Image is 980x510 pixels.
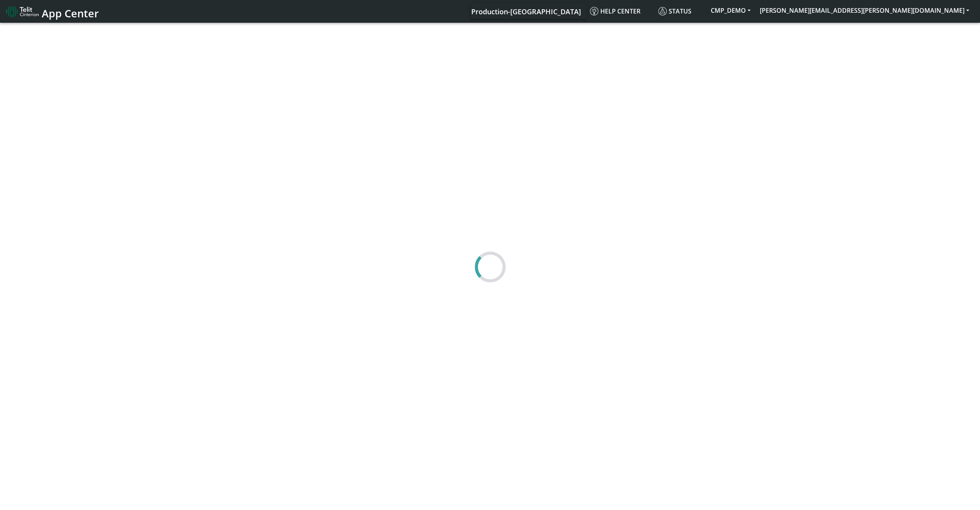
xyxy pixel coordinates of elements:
[658,7,691,15] span: Status
[42,6,99,20] span: App Center
[655,3,706,19] a: Status
[471,3,581,19] a: Your current platform instance
[706,3,755,17] button: CMP_DEMO
[658,7,667,15] img: status.svg
[6,5,39,18] img: logo-telit-cinterion-gw-new.png
[6,3,98,20] a: App Center
[471,7,581,16] span: Production-[GEOGRAPHIC_DATA]
[590,7,598,15] img: knowledge.svg
[587,3,655,19] a: Help center
[590,7,640,15] span: Help center
[755,3,974,17] button: [PERSON_NAME][EMAIL_ADDRESS][PERSON_NAME][DOMAIN_NAME]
